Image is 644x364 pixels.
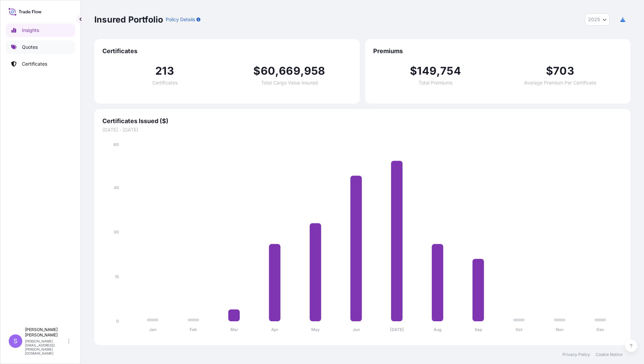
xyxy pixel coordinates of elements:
span: Average Premium Per Certificate [524,80,596,85]
tspan: [DATE] [390,327,404,332]
span: , [275,66,279,76]
span: Total Cargo Value Insured [261,80,318,85]
tspan: 0 [116,319,119,324]
p: Policy Details [166,16,195,23]
p: Insured Portfolio [94,14,163,25]
a: Insights [6,24,75,37]
span: 958 [304,66,325,76]
span: $ [253,66,260,76]
span: S [13,338,18,344]
span: 2025 [588,16,600,23]
span: $ [546,66,553,76]
span: [DATE] - [DATE] [102,126,622,133]
span: Certificates [152,80,178,85]
button: Year Selector [585,13,610,26]
a: Cookie Notice [595,352,622,357]
p: Quotes [22,44,38,50]
span: Certificates Issued ($) [102,117,622,125]
span: , [437,66,440,76]
span: 60 [261,66,275,76]
tspan: 45 [114,185,119,190]
tspan: Nov [556,327,564,332]
span: Certificates [102,47,352,55]
span: $ [410,66,417,76]
span: 754 [440,66,461,76]
span: 213 [155,66,174,76]
tspan: Jan [149,327,156,332]
tspan: Sep [475,327,482,332]
tspan: Dec [597,327,604,332]
tspan: 15 [115,274,119,279]
span: 669 [279,66,300,76]
span: Premiums [373,47,622,55]
a: Quotes [6,40,75,54]
span: , [300,66,304,76]
tspan: 60 [114,142,119,147]
span: 149 [417,66,437,76]
tspan: May [311,327,320,332]
tspan: 30 [114,229,119,234]
p: [PERSON_NAME] [PERSON_NAME] [25,327,67,338]
p: Insights [22,27,39,34]
tspan: Mar [230,327,238,332]
span: Total Premiums [419,80,452,85]
span: 703 [553,66,574,76]
a: Privacy Policy [562,352,590,357]
tspan: Aug [433,327,442,332]
tspan: Apr [271,327,279,332]
a: Certificates [6,57,75,71]
tspan: Jun [353,327,360,332]
p: Certificates [22,61,47,67]
tspan: Feb [190,327,197,332]
tspan: Oct [516,327,523,332]
p: [PERSON_NAME][EMAIL_ADDRESS][PERSON_NAME][DOMAIN_NAME] [25,339,67,355]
